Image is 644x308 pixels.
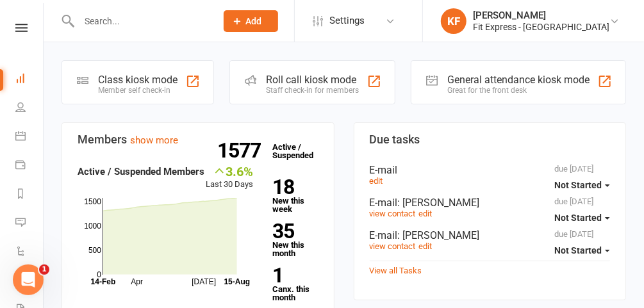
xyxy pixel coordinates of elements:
button: Not Started [554,206,610,229]
div: Staff check-in for members [266,86,359,95]
a: People [15,94,44,123]
strong: 1 [272,266,313,285]
iframe: Intercom live chat [13,264,44,295]
div: Fit Express - [GEOGRAPHIC_DATA] [473,21,609,33]
div: 3.6% [206,164,253,178]
span: : [PERSON_NAME] [398,229,480,241]
strong: 18 [272,177,313,197]
div: Great for the front desk [447,86,590,95]
div: KF [441,8,466,34]
strong: 1577 [217,141,266,160]
a: edit [370,176,383,186]
button: Add [224,10,278,32]
div: Last 30 Days [206,164,253,191]
button: Not Started [554,174,610,197]
a: Reports [15,181,44,209]
div: E-mail [370,197,611,209]
a: view contact [370,241,416,251]
div: E-mail [370,229,611,241]
a: Payments [15,152,44,181]
span: 1 [39,264,49,275]
a: View all Tasks [370,266,422,275]
a: edit [419,241,433,251]
span: Not Started [554,213,602,223]
a: 1Canx. this month [272,266,318,302]
h3: Due tasks [370,133,611,146]
span: Not Started [554,180,602,190]
a: Calendar [15,123,44,152]
span: Add [246,16,262,26]
strong: 35 [272,222,313,241]
div: Member self check-in [98,86,178,95]
div: [PERSON_NAME] [473,10,609,21]
a: 18New this week [272,177,318,213]
a: 35New this month [272,222,318,257]
a: 1577Active / Suspended [266,133,322,169]
input: Search... [75,12,207,30]
div: Roll call kiosk mode [266,74,359,86]
a: edit [419,209,433,218]
span: Not Started [554,245,602,255]
a: show more [130,134,178,146]
strong: Active / Suspended Members [78,166,204,177]
a: view contact [370,209,416,218]
div: E-mail [370,164,611,176]
span: Settings [329,6,365,35]
div: Class kiosk mode [98,74,178,86]
a: Dashboard [15,65,44,94]
span: : [PERSON_NAME] [398,197,480,209]
button: Not Started [554,239,610,262]
h3: Members [78,133,318,146]
div: General attendance kiosk mode [447,74,590,86]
